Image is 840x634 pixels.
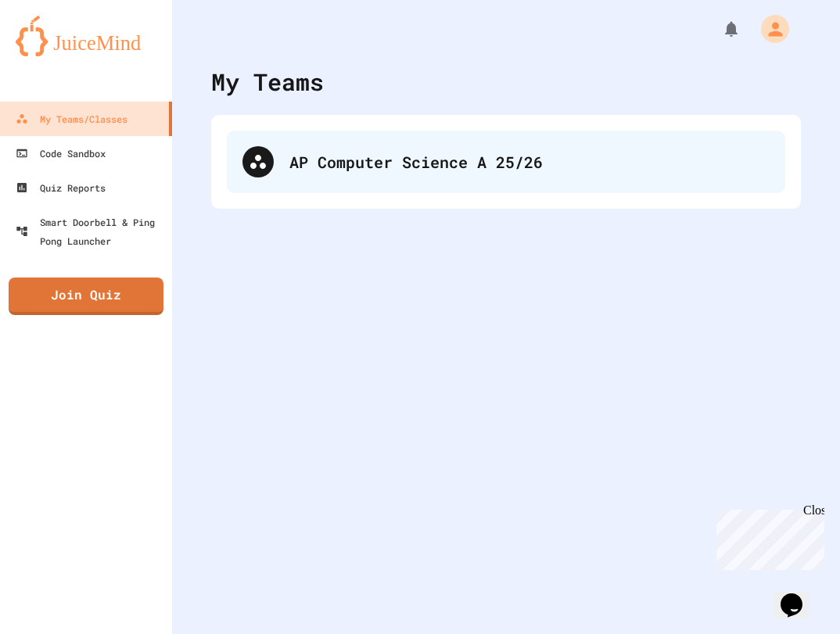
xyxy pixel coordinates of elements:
[16,16,156,56] img: logo-orange.svg
[16,213,166,250] div: Smart Doorbell & Ping Pong Launcher
[16,144,106,163] div: Code Sandbox
[211,64,324,99] div: My Teams
[9,278,163,315] a: Join Quiz
[774,571,824,618] iframe: chat widget
[693,16,745,42] div: My Notifications
[745,11,793,47] div: My Account
[227,131,785,193] div: AP Computer Science A 25/26
[710,503,824,570] iframe: chat widget
[6,6,108,99] div: Chat with us now!Close
[289,150,770,174] div: AP Computer Science A 25/26
[16,178,106,197] div: Quiz Reports
[16,109,127,128] div: My Teams/Classes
